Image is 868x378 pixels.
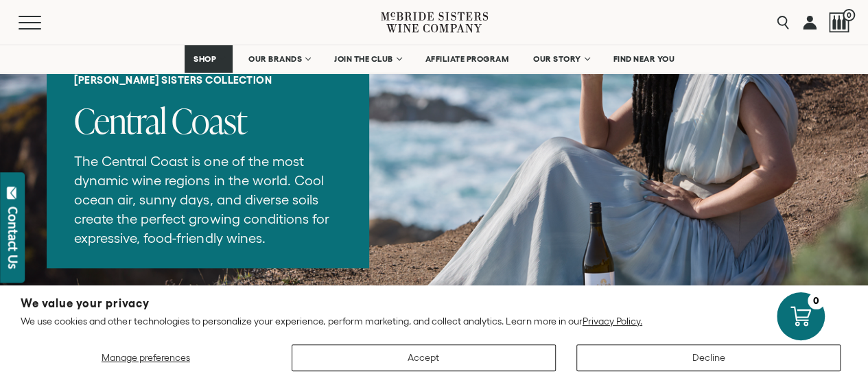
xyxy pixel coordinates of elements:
span: JOIN THE CLUB [334,54,393,64]
a: SHOP [185,45,233,73]
span: OUR STORY [533,54,581,64]
span: 0 [843,9,855,21]
a: OUR BRANDS [239,45,318,73]
span: Manage preferences [102,352,190,363]
a: JOIN THE CLUB [325,45,410,73]
a: OUR STORY [524,45,598,73]
a: AFFILIATE PROGRAM [417,45,518,73]
span: Coast [172,97,246,144]
span: FIND NEAR YOU [613,54,675,64]
span: OUR BRANDS [248,54,302,64]
div: Contact Us [6,206,20,269]
h2: We value your privacy [21,298,847,309]
p: The Central Coast is one of the most dynamic wine regions in the world. Cool ocean air, sunny day... [74,152,342,248]
button: Accept [292,344,556,371]
div: 0 [808,292,825,309]
a: FIND NEAR YOU [605,45,684,73]
p: We use cookies and other technologies to personalize your experience, perform marketing, and coll... [21,315,847,327]
span: AFFILIATE PROGRAM [425,54,509,64]
button: Manage preferences [21,344,271,371]
a: Privacy Policy. [583,316,642,327]
span: SHOP [193,54,217,64]
h6: [PERSON_NAME] Sisters Collection [74,74,342,86]
button: Decline [576,344,841,371]
span: Central [74,97,166,144]
button: Mobile Menu Trigger [19,16,68,29]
